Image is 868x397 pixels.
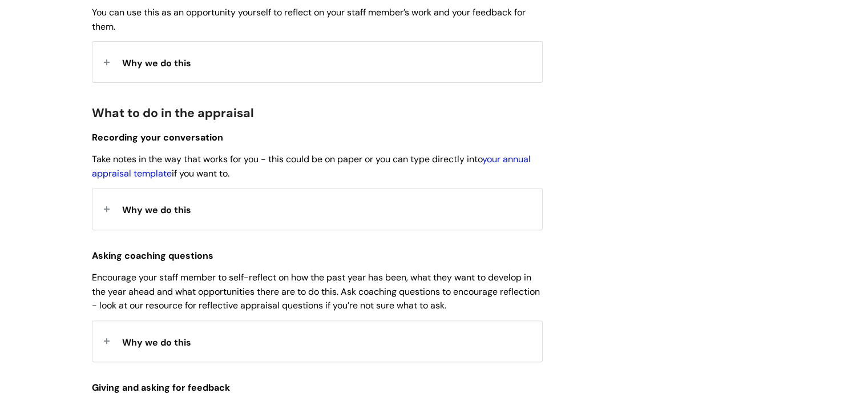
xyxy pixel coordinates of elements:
[92,382,230,394] span: Giving and asking for feedback
[92,153,531,179] span: Take notes in the way that works for you - this could be on paper or you can type directly into i...
[92,250,213,262] span: Asking coaching questions
[92,131,223,143] span: Recording your conversation
[92,105,254,121] span: What to do in the appraisal
[122,57,191,69] span: Why we do this
[92,6,526,33] span: You can use this as an opportunity yourself to reflect on your staff member’s work and your feedb...
[122,204,191,216] span: Why we do this
[92,271,540,312] span: Encourage your staff member to self-reflect on how the past year has been, what they want to deve...
[122,336,191,348] span: Why we do this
